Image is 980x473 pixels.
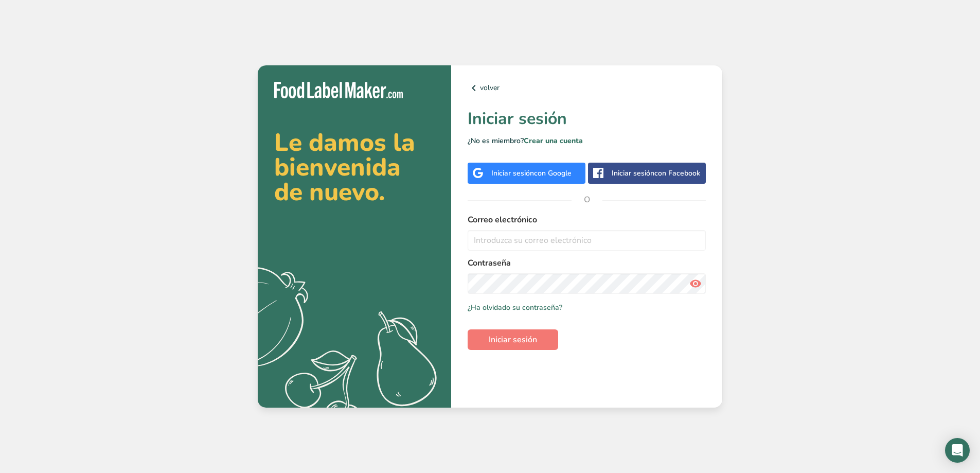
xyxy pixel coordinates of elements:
img: Food Label Maker [274,82,403,99]
p: ¿No es miembro? [468,135,706,146]
a: volver [468,82,706,94]
span: con Facebook [654,168,700,178]
label: Contraseña [468,257,706,269]
span: O [572,184,602,215]
a: ¿Ha olvidado su contraseña? [468,302,562,313]
span: Iniciar sesión [489,334,537,346]
span: con Google [534,168,572,178]
h1: Iniciar sesión [468,107,706,131]
h2: Le damos la bienvenida de nuevo. [274,130,435,204]
a: Crear una cuenta [524,136,583,146]
label: Correo electrónico [468,214,706,226]
div: Iniciar sesión [491,168,572,179]
div: Iniciar sesión [612,168,700,179]
button: Iniciar sesión [468,329,558,350]
input: Introduzca su correo electrónico [468,230,706,251]
div: Open Intercom Messenger [945,438,970,463]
